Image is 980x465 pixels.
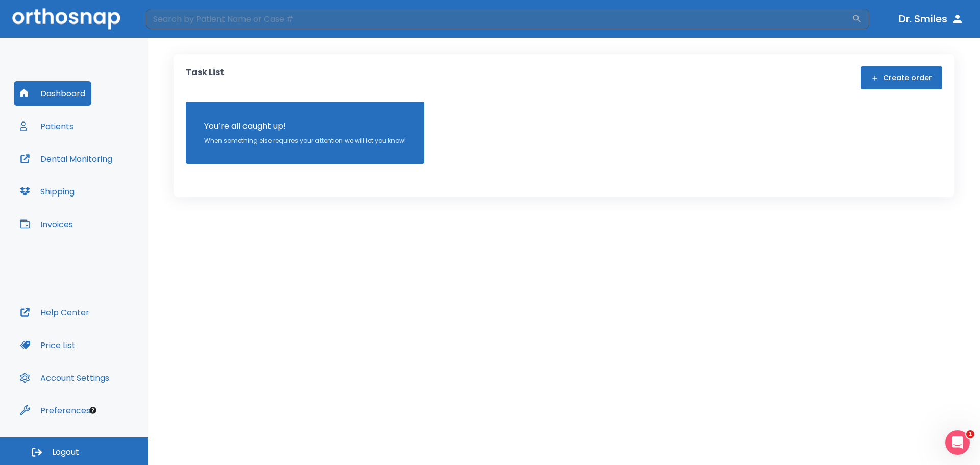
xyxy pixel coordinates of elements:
[14,333,82,357] button: Price List
[14,179,81,204] button: Shipping
[14,212,79,236] button: Invoices
[14,146,118,171] button: Dental Monitoring
[204,120,406,132] p: You’re all caught up!
[14,398,96,423] button: Preferences
[146,9,852,29] input: Search by Patient Name or Case #
[14,365,115,390] button: Account Settings
[186,66,224,89] p: Task List
[895,10,968,28] button: Dr. Smiles
[52,447,79,458] span: Logout
[966,430,974,438] span: 1
[945,430,970,455] iframe: Intercom live chat
[14,300,95,325] button: Help Center
[14,114,80,138] button: Patients
[861,66,942,89] button: Create order
[204,136,406,145] p: When something else requires your attention we will let you know!
[88,406,97,415] div: Tooltip anchor
[14,81,91,106] button: Dashboard
[12,8,120,29] img: Orthosnap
